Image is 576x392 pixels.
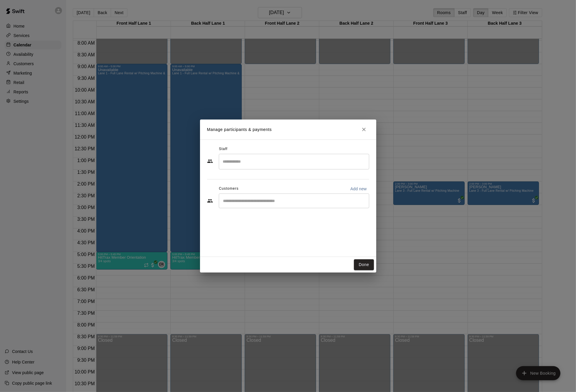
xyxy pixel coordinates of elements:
p: Manage participants & payments [207,127,272,133]
div: Search staff [219,154,369,169]
svg: Staff [207,158,213,164]
button: Close [359,124,369,135]
svg: Customers [207,198,213,204]
span: Staff [219,144,227,154]
span: Customers [219,184,239,194]
button: Done [354,259,374,270]
p: Add new [350,186,367,192]
div: Start typing to search customers... [219,194,369,208]
button: Add new [348,184,369,194]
